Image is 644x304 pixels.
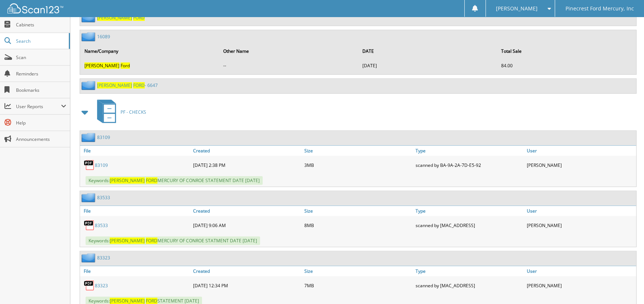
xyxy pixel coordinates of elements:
td: [DATE] [359,59,497,72]
span: Announcements [16,136,66,142]
img: folder2.png [81,133,97,142]
span: Keywords: MERCURY OF CONROE STATMENT DATE [DATE] [86,236,260,245]
span: [PERSON_NAME] [496,6,538,11]
div: scanned by [MAC_ADDRESS] [414,278,525,293]
a: PF - CHECKS [93,97,146,127]
div: [DATE] 12:34 PM [191,278,302,293]
a: 83533 [95,222,108,229]
td: 84.00 [497,59,635,72]
span: FORD [133,14,145,21]
th: Total Sale [497,43,635,59]
span: Bookmarks [16,87,66,93]
a: Size [302,146,414,156]
a: 83323 [97,255,110,261]
div: 3MB [302,158,414,172]
a: User [525,206,636,216]
a: 83109 [95,162,108,168]
div: [DATE] 2:38 PM [191,158,302,172]
a: File [80,266,191,276]
img: folder2.png [81,32,97,41]
span: FORD [146,237,157,244]
span: PF - CHECKS [121,109,146,115]
div: [DATE] 9:06 AM [191,218,302,233]
a: Type [414,146,525,156]
a: Created [191,266,302,276]
td: -- [220,59,358,72]
span: FORD [146,177,157,184]
a: 83323 [95,282,108,289]
iframe: Chat Widget [607,268,644,304]
div: [PERSON_NAME] [525,278,636,293]
span: FORD [133,82,145,88]
th: Name/Company [81,43,219,59]
a: User [525,266,636,276]
span: Help [16,120,66,126]
span: Ford [121,62,130,69]
span: Pinecrest Ford Mercury, Inc [565,6,634,11]
span: Scan [16,54,66,61]
th: Other Name [220,43,358,59]
a: 16089 [97,33,110,40]
img: PDF.png [84,220,95,231]
a: 83109 [97,134,110,140]
span: [PERSON_NAME] [84,62,119,69]
a: Created [191,206,302,216]
span: [PERSON_NAME] [97,82,132,88]
div: scanned by BA-9A-2A-7D-E5-92 [414,158,525,172]
a: Type [414,206,525,216]
span: FORD [146,298,157,304]
img: folder2.png [81,81,97,90]
img: folder2.png [81,193,97,202]
div: 8MB [302,218,414,233]
img: scan123-logo-white.svg [7,3,63,13]
a: 83533 [97,194,110,201]
img: PDF.png [84,280,95,291]
a: Type [414,266,525,276]
span: Keywords: MERCURY OF CONROE STATEMENT DATE [DATE] [86,176,263,185]
img: folder2.png [81,13,97,22]
span: Search [16,38,65,44]
span: [PERSON_NAME] [97,14,132,21]
div: 7MB [302,278,414,293]
span: Cabinets [16,22,66,28]
span: User Reports [16,103,61,110]
th: DATE [359,43,497,59]
a: User [525,146,636,156]
span: [PERSON_NAME] [110,237,145,244]
div: [PERSON_NAME] [525,158,636,172]
a: Size [302,206,414,216]
a: Size [302,266,414,276]
img: PDF.png [84,159,95,171]
span: Reminders [16,71,66,77]
span: [PERSON_NAME] [110,177,145,184]
a: [PERSON_NAME] FORD [97,14,145,21]
a: [PERSON_NAME] FORD- 6647 [97,82,158,88]
a: File [80,206,191,216]
span: [PERSON_NAME] [110,298,145,304]
div: [PERSON_NAME] [525,218,636,233]
div: scanned by [MAC_ADDRESS] [414,218,525,233]
a: File [80,146,191,156]
img: folder2.png [81,253,97,262]
a: Created [191,146,302,156]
